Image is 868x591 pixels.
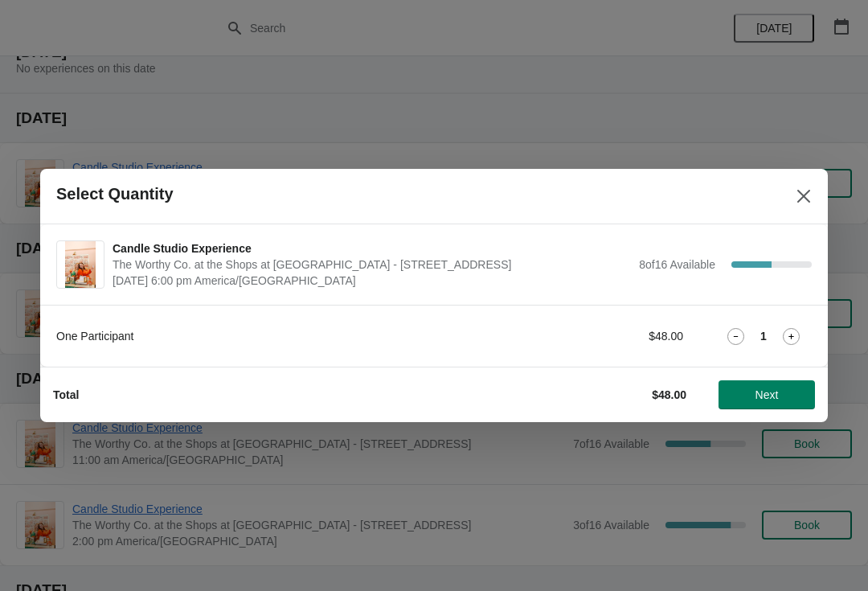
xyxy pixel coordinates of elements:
[56,328,502,344] div: One Participant
[719,380,815,409] button: Next
[56,185,174,203] h2: Select Quantity
[755,388,779,401] span: Next
[639,258,715,271] span: 8 of 16 Available
[53,388,79,401] strong: Total
[652,388,686,401] strong: $48.00
[113,273,631,289] span: [DATE] 6:00 pm America/[GEOGRAPHIC_DATA]
[113,257,631,273] span: The Worthy Co. at the Shops at [GEOGRAPHIC_DATA] - [STREET_ADDRESS]
[534,328,683,344] div: $48.00
[65,241,96,288] img: Candle Studio Experience | The Worthy Co. at the Shops at Clearfork - 5008 Gage Ave. | August 22 ...
[113,240,631,257] span: Candle Studio Experience
[789,182,818,211] button: Close
[760,328,767,344] strong: 1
